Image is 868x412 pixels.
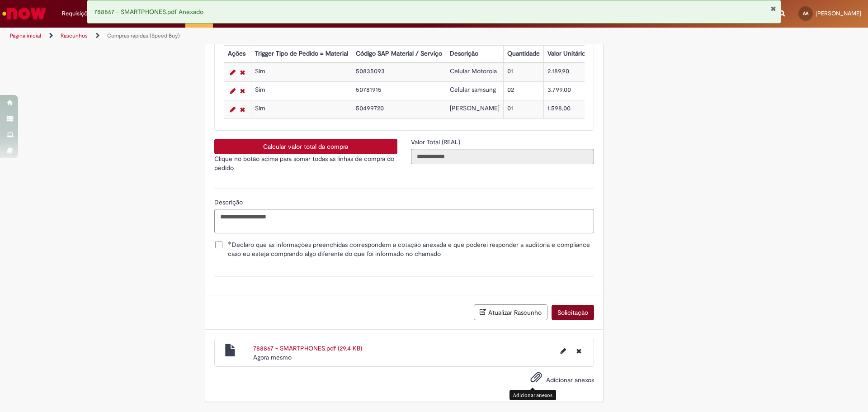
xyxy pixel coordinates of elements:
a: Remover linha 1 [238,67,247,78]
td: Sim [251,63,352,82]
button: Solicitação [552,305,594,320]
td: 50499720 [352,100,446,119]
a: Página inicial [10,32,41,39]
button: Excluir 788867 - SMARTPHONES.pdf [571,344,587,358]
span: Declaro que as informações preenchidas correspondem a cotação anexada e que poderei responder a a... [228,240,594,258]
th: Quantidade [503,46,543,62]
div: Adicionar anexos [509,390,556,400]
td: 01 [503,100,543,119]
ul: Trilhas de página [7,28,572,44]
time: 29/08/2025 11:04:19 [253,353,292,361]
th: Código SAP Material / Serviço [352,46,446,62]
button: Editar nome de arquivo 788867 - SMARTPHONES.pdf [555,344,571,358]
th: Descrição [446,46,503,62]
button: Fechar Notificação [770,5,776,12]
span: Obrigatório Preenchido [228,241,232,245]
a: Editar Linha 2 [228,85,238,96]
span: Somente leitura - Valor Total (REAL) [411,138,462,146]
p: Clique no botão acima para somar todas as linhas de compra do pedido. [214,154,397,172]
img: ServiceNow [1,5,47,23]
span: Adicionar anexos [546,376,594,384]
td: 02 [503,82,543,100]
textarea: Descrição [214,209,594,233]
td: 50781915 [352,82,446,100]
button: Adicionar anexos [528,369,544,390]
span: [PERSON_NAME] [816,9,861,17]
a: Rascunhos [61,32,88,39]
th: Valor Unitário [543,46,589,62]
button: Atualizar Rascunho [474,304,547,320]
td: 1.598,00 [543,100,589,119]
a: Editar Linha 1 [228,67,238,78]
td: Sim [251,82,352,100]
span: AA [803,10,808,16]
th: Trigger Tipo de Pedido = Material [251,46,352,62]
span: 788867 - SMARTPHONES.pdf Anexado [94,8,203,16]
td: Celular samsung [446,82,503,100]
td: 3.799,00 [543,82,589,100]
a: Remover linha 3 [238,104,247,115]
a: Compras rápidas (Speed Buy) [107,32,180,39]
td: 01 [503,63,543,82]
a: Editar Linha 3 [228,104,238,115]
span: Agora mesmo [253,353,292,361]
td: [PERSON_NAME] [446,100,503,119]
td: 2.189,90 [543,63,589,82]
span: Requisições [62,9,94,18]
th: Ações [224,46,251,62]
input: Valor Total (REAL) [411,149,594,164]
a: Remover linha 2 [238,85,247,96]
a: 788867 - SMARTPHONES.pdf (29.4 KB) [253,344,362,352]
span: Descrição [214,198,245,206]
td: 50835093 [352,63,446,82]
td: Sim [251,100,352,119]
td: Celular Motorola [446,63,503,82]
button: Calcular valor total da compra [214,139,397,154]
